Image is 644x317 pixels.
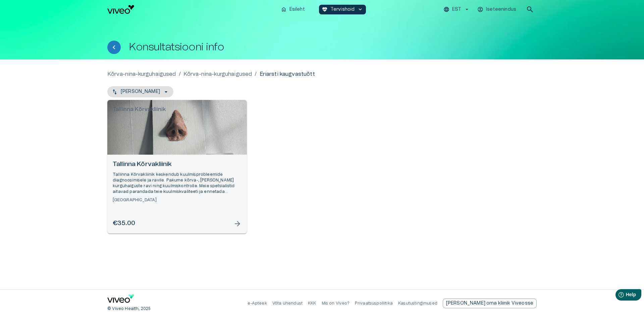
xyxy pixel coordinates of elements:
[319,5,366,14] button: ecg_heartTervishoidkeyboard_arrow_down
[308,301,316,305] a: KKK
[281,6,287,12] span: home
[442,5,471,14] button: EST
[322,6,328,12] span: ecg_heart
[121,88,160,95] p: [PERSON_NAME]
[107,100,247,119] p: Tallinna Kõrvakliinik
[272,301,303,306] p: Võta ühendust
[486,6,516,13] p: Iseteenindus
[107,5,275,14] a: Navigate to homepage
[357,6,363,12] span: keyboard_arrow_down
[107,41,121,54] button: Tagasi
[330,6,355,13] p: Tervishoid
[255,70,257,78] p: /
[113,197,241,203] h6: [GEOGRAPHIC_DATA]
[592,286,644,305] iframe: Help widget launcher
[107,70,176,78] a: Kõrva-nina-kurguhaigused
[260,70,315,78] p: Eriarsti kaugvastuõtt
[129,41,224,53] h1: Konsultatsiooni info
[107,294,134,305] a: Navigate to home page
[523,3,537,16] button: open search modal
[113,219,135,228] h6: €35.00
[107,5,134,14] img: Viveo logo
[446,300,533,307] p: [PERSON_NAME] oma kliinik Viveosse
[443,299,537,308] div: [PERSON_NAME] oma kliinik Viveosse
[289,6,305,13] p: Esileht
[452,6,461,13] p: EST
[443,299,537,308] a: Send email to partnership request to viveo
[107,306,151,312] p: © Viveo Health, 2025
[233,220,241,228] span: arrow_forward
[113,160,241,169] h6: Tallinna Kõrvakliinik
[398,301,437,305] a: Kasutustingimused
[322,301,350,306] p: Mis on Viveo?
[278,5,308,14] button: homeEsileht
[107,86,173,97] button: [PERSON_NAME]
[476,5,518,14] button: Iseteenindus
[183,70,252,78] a: Kõrva-nina-kurguhaigused
[248,301,267,305] a: e-Apteek
[355,301,393,305] a: Privaatsuspoliitika
[179,70,181,78] p: /
[113,172,241,195] p: Tallinna Kõrvakliinik keskendub kuulmisprobleemide diagnoosimisele ja ravile. Pakume kõrva-, [PER...
[526,5,534,13] span: search
[107,100,247,233] a: Open selected supplier available booking dates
